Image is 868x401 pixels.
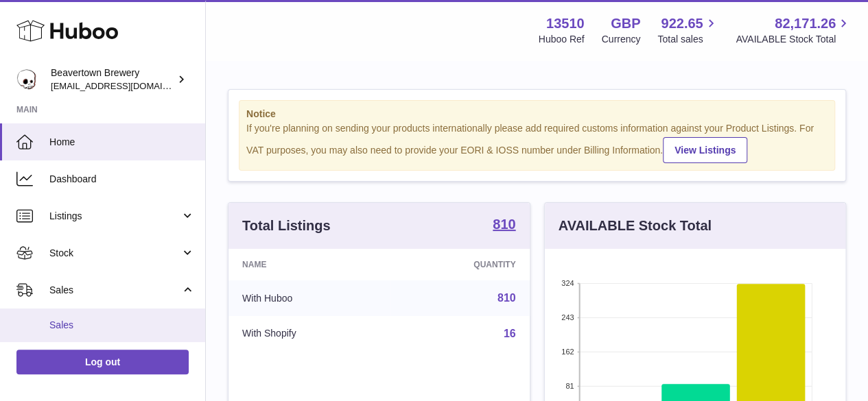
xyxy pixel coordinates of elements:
img: internalAdmin-13510@internal.huboo.com [16,69,37,90]
span: Stock [49,247,180,260]
h3: AVAILABLE Stock Total [559,217,712,235]
span: Dashboard [49,173,195,186]
a: 810 [497,292,516,304]
a: 16 [504,328,516,339]
a: 922.65 Total sales [657,14,718,46]
a: Log out [16,350,189,374]
span: AVAILABLE Stock Total [736,33,852,46]
strong: 810 [493,217,515,231]
text: 81 [565,382,574,390]
span: [EMAIL_ADDRESS][DOMAIN_NAME] [51,80,202,91]
td: With Shopify [228,316,390,352]
h3: Total Listings [242,217,331,235]
a: 82,171.26 AVAILABLE Stock Total [736,14,852,46]
span: Listings [49,210,180,223]
span: 922.65 [661,14,703,33]
div: Beavertown Brewery [51,66,174,93]
strong: Notice [246,108,828,121]
strong: GBP [611,14,640,33]
span: 82,171.26 [775,14,836,33]
td: With Huboo [228,280,390,316]
span: Sales [49,284,180,297]
th: Quantity [390,249,529,280]
div: Huboo Ref [539,33,585,46]
a: 810 [493,217,515,234]
a: View Listings [663,137,747,163]
div: If you're planning on sending your products internationally please add required customs informati... [246,122,828,163]
strong: 13510 [546,14,585,33]
text: 162 [561,348,574,356]
th: Name [228,249,390,280]
span: Home [49,136,195,149]
text: 243 [561,313,574,321]
span: Total sales [657,33,718,46]
span: Sales [49,319,195,332]
text: 324 [561,279,574,287]
div: Currency [602,33,641,46]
